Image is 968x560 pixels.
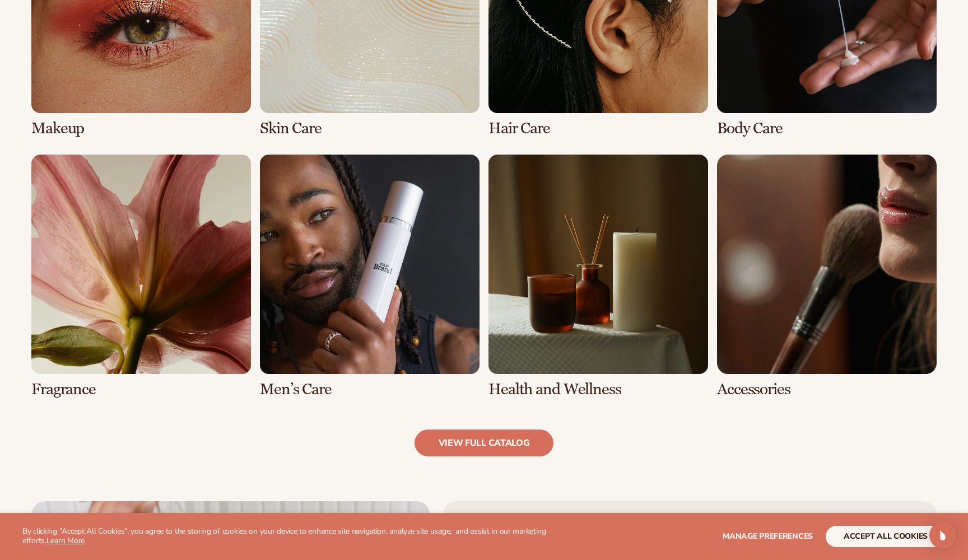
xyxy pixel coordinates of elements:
[260,155,480,398] div: 6 / 8
[723,531,813,542] span: Manage preferences
[415,430,554,456] a: view full catalog
[717,120,937,137] h3: Body Care
[260,120,480,137] h3: Skin Care
[31,120,251,137] h3: Makeup
[22,527,575,546] p: By clicking "Accept All Cookies", you agree to the storing of cookies on your device to enhance s...
[46,535,85,546] a: Learn More
[723,526,813,547] button: Manage preferences
[826,526,946,547] button: accept all cookies
[717,155,937,398] div: 8 / 8
[488,120,708,137] h3: Hair Care
[488,155,708,398] div: 7 / 8
[31,155,251,398] div: 5 / 8
[929,522,956,549] div: Open Intercom Messenger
